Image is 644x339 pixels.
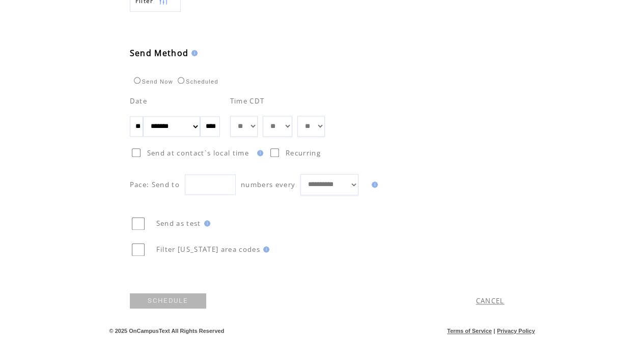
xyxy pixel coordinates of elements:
span: Send at contact`s local time [147,148,249,158]
span: numbers every [241,180,295,189]
input: Send Now [134,77,141,84]
span: | [493,328,495,334]
span: Time CDT [230,96,265,106]
img: help.gif [369,181,378,188]
a: Privacy Policy [497,328,535,334]
a: Terms of Service [447,328,492,334]
label: Scheduled [175,79,218,85]
span: © 2025 OnCampusText All Rights Reserved [109,328,225,334]
input: Scheduled [178,77,184,84]
img: help.gif [188,50,198,56]
a: SCHEDULE [130,293,206,308]
img: help.gif [201,220,210,226]
img: help.gif [260,246,269,252]
span: Filter [US_STATE] area codes [156,245,260,254]
span: Send Method [130,47,189,59]
a: CANCEL [476,296,505,305]
img: help.gif [254,150,263,156]
label: Send Now [131,79,173,85]
span: Date [130,96,147,106]
span: Send as test [156,219,201,228]
span: Pace: Send to [130,180,180,189]
span: Recurring [286,148,321,158]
